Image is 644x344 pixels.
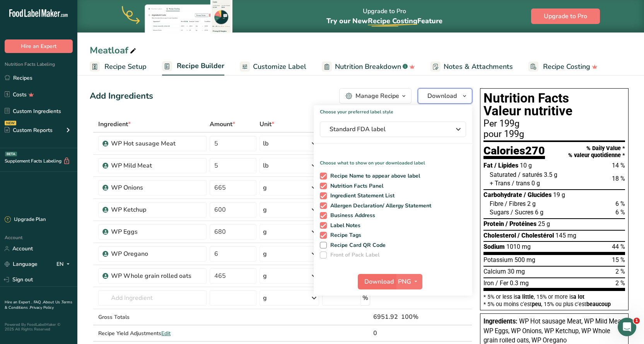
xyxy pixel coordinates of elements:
div: g [263,205,267,214]
span: Amount [210,120,235,129]
span: Allergen Declaration/ Allergy Statement [327,202,432,209]
div: NEW [5,121,16,125]
span: / Protéines [506,220,536,228]
span: Ingredients: [483,318,518,325]
div: 100% [401,312,436,322]
span: Recipe Costing [543,62,590,72]
span: Nutrition Breakdown [335,62,401,72]
span: Standard FDA label [330,125,446,134]
div: g [263,249,267,258]
span: 270 [525,144,545,157]
div: WP Hot sausage Meat [111,139,202,148]
button: Upgrade to Pro [531,9,600,24]
button: Hire an Expert [5,39,73,53]
span: Try our New Feature [326,16,442,26]
p: Choose what to show on your downloaded label [314,153,472,166]
span: Protein [483,220,504,228]
span: Recipe Builder [177,61,224,71]
span: Ingredient [98,120,131,129]
div: Upgrade to Pro [326,0,442,33]
a: About Us . [43,300,61,305]
span: Ingredient Statement List [327,192,395,199]
span: Business Address [327,212,376,219]
span: 0.3 mg [510,279,529,287]
div: Recipe Yield Adjustments [98,329,206,337]
div: WP Onions [111,183,202,192]
span: / trans [512,180,530,187]
span: + Trans [490,180,510,187]
span: 2 % [615,268,625,275]
span: / Fibres [505,200,526,207]
button: Download [418,88,472,104]
span: 18 % [612,175,625,182]
div: Manage Recipe [355,91,399,101]
span: Fat [483,162,493,169]
span: 145 mg [555,232,576,239]
span: Fibre [490,200,503,207]
span: beaucoup [586,301,611,307]
span: / Sucres [511,209,533,216]
span: Sugars [490,209,509,216]
button: Download [358,274,396,289]
span: 0 g [531,180,540,187]
span: 30 mg [507,268,525,275]
span: Recipe Card QR Code [327,242,386,249]
div: % Daily Value * % valeur quotidienne * [568,145,625,159]
a: Recipe Costing [528,58,598,75]
span: Saturated [490,171,516,178]
span: a lot [573,294,584,300]
span: Potassium [483,256,513,264]
span: Sodium [483,243,505,250]
span: Carbohydrate [483,191,522,199]
span: PNG [398,277,411,286]
a: Recipe Builder [162,57,224,76]
input: Add Ingredient [98,290,206,306]
span: / saturés [518,171,542,178]
a: Language [5,257,38,271]
a: FAQ . [34,300,43,305]
a: Recipe Setup [90,58,147,75]
span: Customize Label [253,62,306,72]
a: Terms & Conditions . [5,300,72,310]
span: Nutrition Facts Panel [327,183,384,190]
div: Meatloaf [90,43,138,57]
div: lb [263,161,268,170]
button: PNG [396,274,422,289]
div: EN [56,260,73,269]
span: Cholesterol [483,232,516,239]
div: Per 199g [483,119,625,128]
span: Front of Pack Label [327,252,380,258]
div: lb [263,139,268,148]
div: WP Eggs [111,227,202,236]
span: Calcium [483,268,506,275]
span: 15 % [612,256,625,264]
span: 10 g [520,162,532,169]
span: 1010 mg [506,243,531,250]
div: WP Whole grain rolled oats [111,271,202,281]
span: Recipe Setup [104,62,147,72]
span: a little [518,294,534,300]
span: 2 g [527,200,536,207]
span: peu [532,301,541,307]
div: Add Ingredients [90,90,153,103]
span: 6 g [535,209,543,216]
span: Iron [483,279,494,287]
span: / Cholestérol [518,232,554,239]
span: 44 % [612,243,625,250]
a: Hire an Expert . [5,300,32,305]
a: Notes & Attachments [430,58,513,75]
div: Calories [483,145,545,159]
h1: Choose your preferred label style [314,105,472,115]
span: / Glucides [524,191,552,199]
div: * 5% ou moins c’est , 15% ou plus c’est [483,301,625,307]
span: 3.5 g [544,171,557,178]
span: 19 g [553,191,565,199]
button: Manage Recipe [339,88,412,104]
div: 6951.92 [373,312,398,322]
span: Upgrade to Pro [544,12,587,21]
iframe: Intercom live chat [618,318,636,336]
span: Notes & Attachments [444,62,513,72]
button: Standard FDA label [320,122,466,137]
div: BETA [5,152,17,156]
div: Upgrade Plan [5,216,46,224]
